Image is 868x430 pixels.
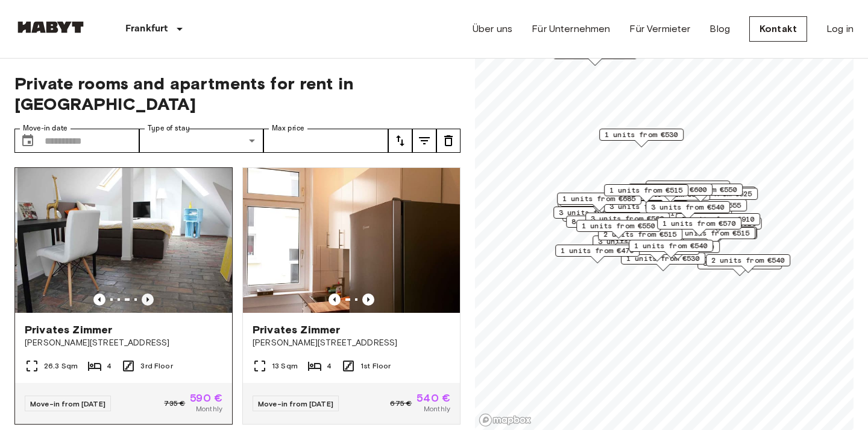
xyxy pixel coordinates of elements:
button: tune [412,129,436,153]
span: 3 units from €540 [651,202,725,213]
span: 1 units from €540 [634,240,708,251]
div: Map marker [566,216,650,234]
span: 1st Floor [360,361,391,371]
span: 3 units from €560 [591,213,664,224]
button: Previous image [142,294,154,306]
span: 540 € [417,393,450,403]
div: Map marker [576,220,661,239]
span: 1 units from €540 [641,242,714,252]
button: Previous image [329,294,341,306]
span: 8 units from €515 [571,216,645,227]
span: 735 € [164,398,185,409]
a: Mapbox logo [479,413,532,427]
img: Habyt [14,21,87,33]
a: Log in [826,22,854,36]
div: Map marker [604,184,688,203]
span: Private rooms and apartments for rent in [GEOGRAPHIC_DATA] [14,73,461,114]
span: 1 units from €470 [561,245,634,256]
div: Map marker [629,240,713,258]
div: Map marker [621,252,705,271]
div: Map marker [599,129,684,147]
span: Move-in from [DATE] [30,399,105,408]
button: tune [388,129,412,153]
span: [PERSON_NAME][STREET_ADDRESS] [25,337,222,349]
p: Frankfurt [125,22,168,36]
div: Map marker [673,217,762,236]
span: 9 units from €910 [681,214,755,225]
span: 4 units from €525 [679,188,752,199]
span: 590 € [190,393,222,403]
img: Marketing picture of unit DE-04-034-001-01HF [243,168,460,313]
button: Previous image [362,294,374,306]
div: Map marker [646,181,730,199]
span: 13 Sqm [272,361,298,371]
span: Monthly [424,403,450,414]
span: 675 € [390,398,412,409]
span: Privates Zimmer [25,322,112,337]
label: Move-in date [23,123,68,133]
span: [PERSON_NAME][STREET_ADDRESS] [253,337,450,349]
div: Map marker [671,227,755,246]
div: Map marker [553,207,638,225]
label: Type of stay [148,123,190,133]
span: 26.3 Sqm [44,361,78,371]
span: 2 units from €550 [664,184,737,195]
span: 1 units from €530 [605,129,678,140]
button: tune [436,129,461,153]
div: Map marker [646,201,730,220]
label: Max price [272,123,304,133]
div: Map marker [706,254,790,273]
button: Previous image [93,294,105,306]
span: Privates Zimmer [253,322,340,337]
span: 4 [107,361,112,371]
div: Map marker [657,217,741,236]
span: 2 units from €550 [651,181,725,192]
a: Über uns [473,22,512,36]
span: 2 units from €515 [676,228,750,239]
span: 1 units from €570 [662,218,736,229]
div: Map marker [555,245,640,263]
span: Move-in from [DATE] [258,399,333,408]
span: 4 [327,361,332,371]
div: Map marker [628,184,712,202]
div: Map marker [615,243,699,262]
div: Map marker [585,213,670,231]
button: Choose date [16,129,40,153]
span: 2 units from €550 [620,243,694,254]
a: Previous imagePrevious imagePrivates Zimmer[PERSON_NAME][STREET_ADDRESS]26.3 Sqm43rd FloorMove-in... [14,167,233,425]
span: Monthly [196,403,222,414]
span: 1 units from €515 [609,185,683,196]
span: 2 units from €555 [668,200,741,211]
a: Kontakt [749,16,807,42]
span: 1 units from €685 [562,193,636,204]
span: 2 units from €600 [634,184,707,195]
a: Marketing picture of unit DE-04-034-001-01HFPrevious imagePrevious imagePrivates Zimmer[PERSON_NA... [242,167,461,425]
a: Für Unternehmen [532,22,610,36]
img: Marketing picture of unit DE-04-007-001-04HF [17,168,234,313]
span: 3rd Floor [140,361,172,371]
span: 2 units from €540 [711,255,785,266]
span: 1 units from €550 [582,220,655,231]
a: Blog [709,22,730,36]
a: Für Vermieter [629,22,690,36]
div: Map marker [557,193,641,211]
